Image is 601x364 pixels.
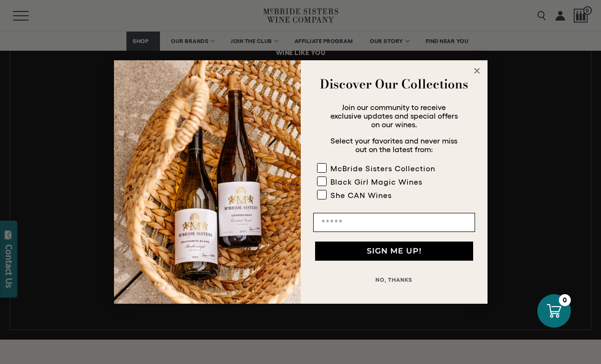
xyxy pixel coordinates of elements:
[330,103,458,129] span: Join our community to receive exclusive updates and special offers on our wines.
[313,270,475,289] button: NO, THANKS
[330,136,457,154] span: Select your favorites and never miss out on the latest from:
[114,60,301,304] img: 42653730-7e35-4af7-a99d-12bf478283cf.jpeg
[330,177,422,186] div: Black Girl Magic Wines
[313,213,475,232] input: Email
[559,294,571,306] div: 0
[320,75,468,93] strong: Discover Our Collections
[330,191,392,199] div: She CAN Wines
[315,242,473,261] button: SIGN ME UP!
[330,164,435,173] div: McBride Sisters Collection
[471,65,483,77] button: Close dialog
